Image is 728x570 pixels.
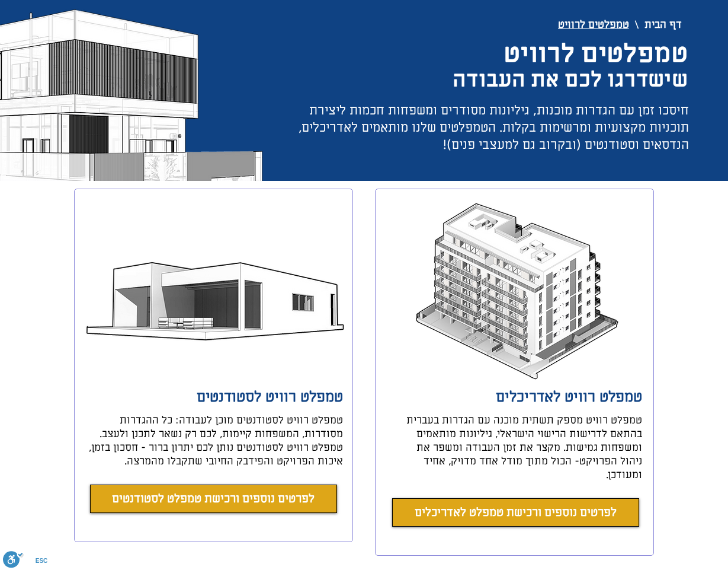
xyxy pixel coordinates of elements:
[644,18,682,31] span: דף הבית
[368,12,688,36] nav: נתיב הניווט (breadcrumbs)
[406,413,642,468] span: טמפלט רוויט מספק תשתית מוכנה עם הגדרות בעברית בהתאם לדרישות הרישוי הישראלי, גיליונות מותאמים ומשפ...
[558,18,629,31] span: טמפלטים לרוויט
[635,19,639,30] span: \
[79,249,347,345] img: וילה טמפלט רוויט יונתן אלדד
[496,387,642,407] a: טמפלט רוויט לאדריכלים
[503,36,688,71] span: טמפלטים לרוויט
[409,202,620,380] img: בניין מגורים יונתן אלדד Revit Flow
[90,485,337,513] a: לפרטים נוספים ורכישה של טמפלט לסטודנטים
[552,13,635,36] a: טמפלטים לרוויט
[197,387,343,407] a: טמפלט רוויט לסטודנטים
[299,102,689,153] span: חיסכו זמן עם הגדרות מוכנות, גיליונות מסודרים ומשפחות חכמות ליצירת תוכניות מקצועיות ומרשימות בקלות...
[424,454,642,482] span: - הכול מתוך מודל אחד מדויק, אחיד ומעודכן.
[453,65,688,94] span: שישדרגו לכם את העבודה
[415,504,617,521] span: לפרטים נוספים ורכישת טמפלט לאדריכלים
[639,13,688,36] a: דף הבית
[392,498,639,527] a: לפרטים נוספים ורכישת טמפלט לאדריכלים
[89,413,343,468] span: טמפלט רוויט לסטודנטים מוכן לעבודה: כל ההגדרות מסודרות, המשפחות קיימות, לכם רק נשאר לתכנן ולעצב. ט...
[112,491,315,507] span: לפרטים נוספים ורכישת טמפלט לסטודנטים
